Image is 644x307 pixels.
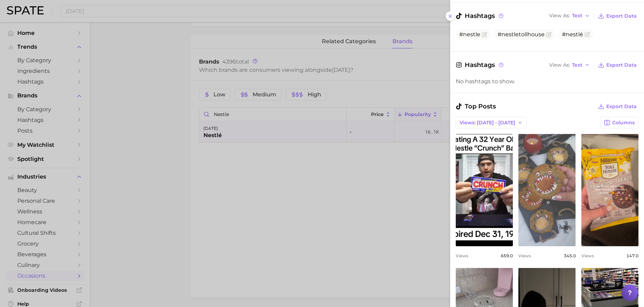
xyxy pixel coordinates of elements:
[581,253,594,258] span: Views
[596,11,638,21] button: Export Data
[547,60,592,69] button: View AsText
[596,60,638,70] button: Export Data
[518,253,531,258] span: Views
[564,253,576,258] span: 345.0
[596,102,638,111] button: Export Data
[626,253,638,258] span: 147.0
[456,102,496,111] span: Top Posts
[584,32,590,37] button: Flag as miscategorized or irrelevant
[456,60,505,70] span: Hashtags
[459,31,480,38] span: #nestle
[501,253,513,258] span: 659.0
[562,31,583,38] span: #nestlé
[606,62,637,68] span: Export Data
[549,63,570,67] span: View As
[549,14,570,18] span: View As
[460,120,515,126] span: Views: [DATE] - [DATE]
[456,78,638,85] div: No hashtags to show.
[606,104,637,109] span: Export Data
[482,32,487,37] button: Flag as miscategorized or irrelevant
[456,11,505,21] span: Hashtags
[456,253,468,258] span: Views
[572,14,582,18] span: Text
[546,32,552,37] button: Flag as miscategorized or irrelevant
[600,117,638,128] button: Columns
[606,13,637,19] span: Export Data
[498,31,545,38] span: #nestletollhouse
[572,63,582,67] span: Text
[612,120,635,126] span: Columns
[547,11,592,20] button: View AsText
[456,117,527,128] button: Views: [DATE] - [DATE]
